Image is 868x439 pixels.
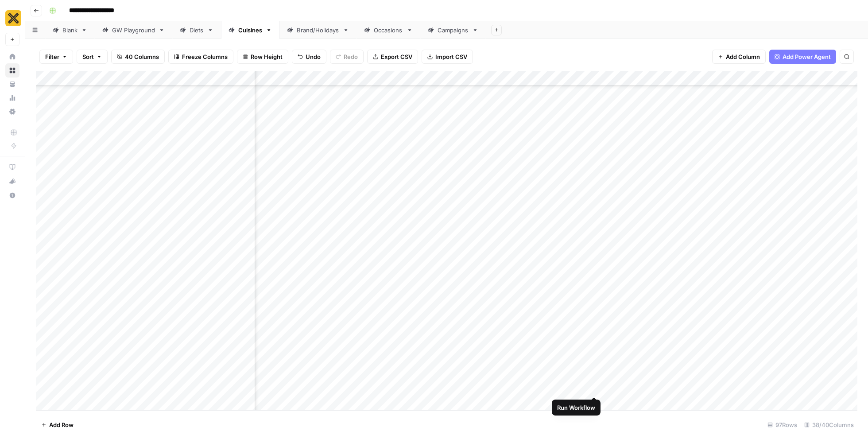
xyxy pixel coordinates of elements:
div: GW Playground [112,26,155,35]
button: What's new? [5,174,19,188]
div: Blank [62,26,77,35]
span: Add Power Agent [783,52,831,61]
a: AirOps Academy [5,160,19,174]
button: Filter [39,50,73,64]
a: Your Data [5,77,19,91]
span: Filter [45,52,59,61]
div: 97 Rows [764,418,801,432]
span: 40 Columns [125,52,159,61]
button: Add Row [36,418,79,432]
span: Import CSV [435,52,467,61]
span: Undo [306,52,321,61]
span: Export CSV [381,52,412,61]
a: Home [5,50,19,64]
a: Blank [45,21,95,39]
a: Settings [5,105,19,119]
button: Export CSV [367,50,418,64]
div: What's new? [6,175,19,188]
img: CookUnity Logo [5,10,21,26]
div: Occasions [374,26,403,35]
span: Add Row [49,420,74,429]
a: Brand/Holidays [279,21,356,39]
div: Diets [190,26,204,35]
button: Row Height [237,50,288,64]
button: Undo [292,50,326,64]
div: Cuisines [238,26,262,35]
div: 38/40 Columns [801,418,857,432]
span: Sort [82,52,94,61]
a: Browse [5,63,19,78]
div: Campaigns [438,26,469,35]
a: Campaigns [420,21,486,39]
button: Freeze Columns [168,50,233,64]
span: Redo [344,52,358,61]
button: Sort [77,50,108,64]
button: Add Power Agent [769,50,836,64]
button: Add Column [712,50,766,64]
span: Row Height [251,52,283,61]
a: GW Playground [95,21,172,39]
a: Diets [172,21,221,39]
button: Help + Support [5,188,19,202]
span: Freeze Columns [182,52,228,61]
button: Redo [330,50,364,64]
div: Run Workflow [557,403,595,412]
a: Cuisines [221,21,279,39]
a: Usage [5,91,19,105]
button: Workspace: CookUnity [5,7,19,29]
button: 40 Columns [111,50,165,64]
div: Brand/Holidays [297,26,339,35]
span: Add Column [726,52,760,61]
button: Import CSV [422,50,473,64]
a: Occasions [356,21,420,39]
